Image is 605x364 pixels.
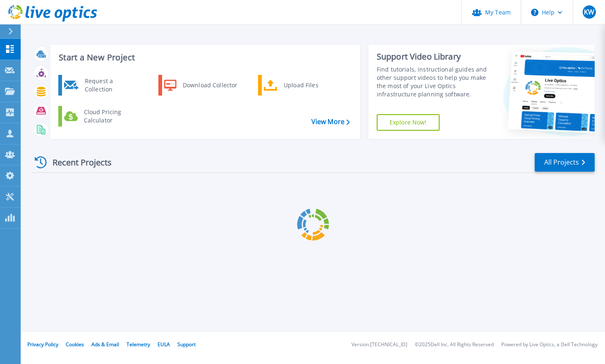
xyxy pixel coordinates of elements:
div: Recent Projects [32,152,123,172]
div: Support Video Library [377,51,490,62]
span: KW [584,9,594,15]
a: Explore Now! [377,114,440,131]
a: All Projects [535,153,595,172]
a: Request a Collection [58,75,143,96]
h3: Start a New Project [59,53,349,62]
li: Version: [TECHNICAL_ID] [352,342,407,347]
li: Powered by Live Optics, a Dell Technology [501,342,598,347]
li: © 2025 Dell Inc. All Rights Reserved [415,342,494,347]
div: Download Collector [179,77,241,93]
div: Cloud Pricing Calculator [80,108,141,125]
div: Request a Collection [81,77,141,93]
a: Telemetry [127,341,150,348]
a: Support [177,341,196,348]
a: Privacy Policy [27,341,58,348]
div: Find tutorials, instructional guides and other support videos to help you make the most of your L... [377,65,490,98]
a: Download Collector [158,75,243,96]
a: EULA [158,341,170,348]
a: Cookies [66,341,84,348]
div: Upload Files [280,77,341,93]
a: Ads & Email [91,341,119,348]
a: Upload Files [258,75,343,96]
a: Cloud Pricing Calculator [58,106,143,127]
a: View More [311,118,350,126]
